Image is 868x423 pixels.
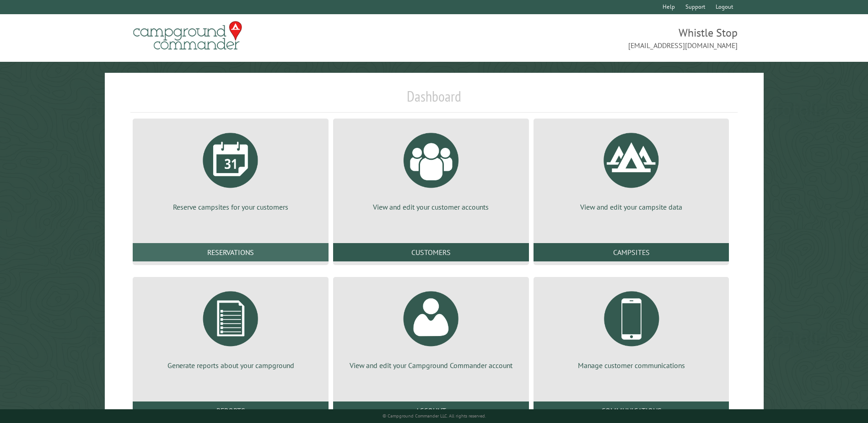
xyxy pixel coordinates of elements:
span: Whistle Stop [EMAIL_ADDRESS][DOMAIN_NAME] [434,25,738,51]
p: Manage customer communications [545,360,718,370]
a: Communications [534,401,729,420]
p: View and edit your campsite data [545,202,718,212]
a: Campsites [534,243,729,261]
a: Generate reports about your campground [144,284,318,370]
a: View and edit your campsite data [545,126,718,212]
a: Reports [133,401,329,420]
h1: Dashboard [130,87,737,113]
a: Account [333,401,529,420]
p: View and edit your Campground Commander account [344,360,518,370]
a: Reservations [133,243,329,261]
a: Manage customer communications [545,284,718,370]
a: Customers [333,243,529,261]
img: Campground Commander [130,18,245,54]
p: View and edit your customer accounts [344,202,518,212]
a: View and edit your Campground Commander account [344,284,518,370]
small: © Campground Commander LLC. All rights reserved. [383,413,486,419]
p: Generate reports about your campground [144,360,318,370]
p: Reserve campsites for your customers [144,202,318,212]
a: View and edit your customer accounts [344,126,518,212]
a: Reserve campsites for your customers [144,126,318,212]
